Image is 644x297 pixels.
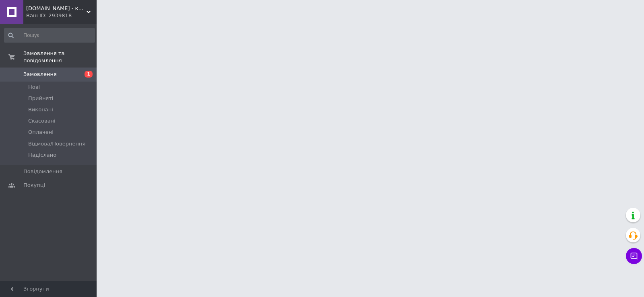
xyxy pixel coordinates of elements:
[23,71,57,78] span: Замовлення
[85,71,93,78] span: 1
[26,12,97,19] div: Ваш ID: 2939818
[28,140,85,147] span: Відмова/Повернення
[28,95,53,102] span: Прийняті
[23,182,45,189] span: Покупці
[28,106,53,113] span: Виконані
[26,5,87,12] span: eSad.com.ua - крамниця для професійних садівників
[23,50,97,64] span: Замовлення та повідомлення
[4,28,95,43] input: Пошук
[626,248,642,264] button: Чат з покупцем
[28,84,40,91] span: Нові
[28,129,54,136] span: Оплачені
[23,168,62,175] span: Повідомлення
[28,117,56,125] span: Скасовані
[28,152,56,159] span: Надіслано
